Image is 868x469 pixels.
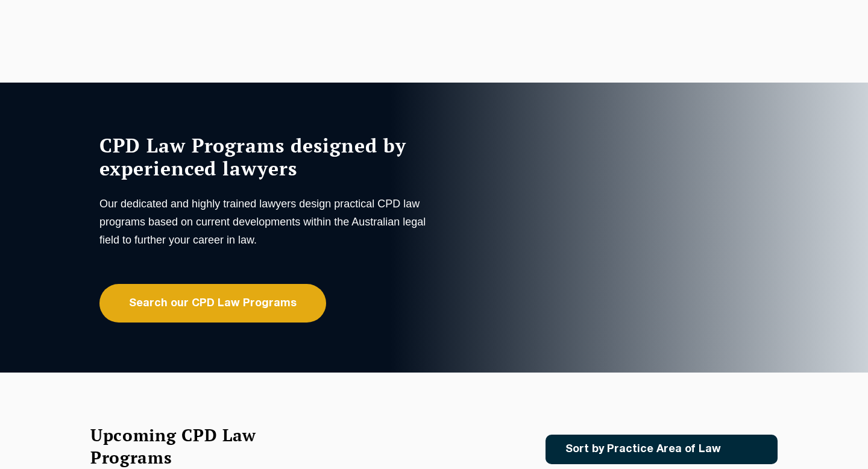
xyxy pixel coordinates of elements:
[740,444,754,455] img: Icon
[546,435,778,464] a: Sort by Practice Area of Law
[90,424,286,468] h2: Upcoming CPD Law Programs
[99,284,326,323] a: Search our CPD Law Programs
[99,195,431,249] p: Our dedicated and highly trained lawyers design practical CPD law programs based on current devel...
[99,134,431,180] h1: CPD Law Programs designed by experienced lawyers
